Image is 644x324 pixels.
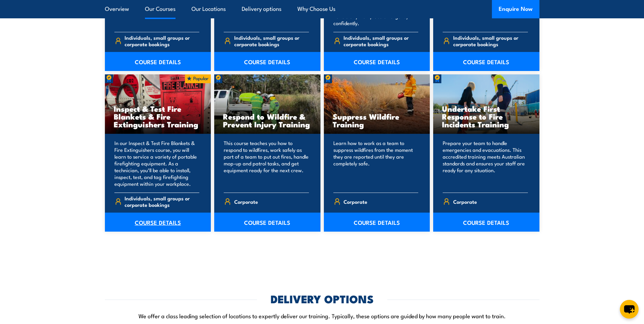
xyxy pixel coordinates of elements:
[442,105,531,128] h3: Undertake First Response to Fire Incidents Training
[453,196,477,207] span: Corporate
[214,213,320,232] a: COURSE DETAILS
[105,312,539,320] p: We offer a class leading selection of locations to expertly deliver our training. Typically, thes...
[125,195,199,208] span: Individuals, small groups or corporate bookings
[433,52,539,71] a: COURSE DETAILS
[433,213,539,232] a: COURSE DETAILS
[214,52,320,71] a: COURSE DETAILS
[271,294,374,303] h2: DELIVERY OPTIONS
[443,140,528,187] p: Prepare your team to handle emergencies and evacuations. This accredited training meets Australia...
[344,34,418,47] span: Individuals, small groups or corporate bookings
[324,213,430,232] a: COURSE DETAILS
[105,213,211,232] a: COURSE DETAILS
[324,52,430,71] a: COURSE DETAILS
[620,300,639,319] button: chat-button
[114,105,202,128] h3: Inspect & Test Fire Blankets & Fire Extinguishers Training
[234,196,258,207] span: Corporate
[453,34,528,47] span: Individuals, small groups or corporate bookings
[333,140,419,187] p: Learn how to work as a team to suppress wildfires from the moment they are reported until they ar...
[114,140,200,187] p: In our Inspect & Test Fire Blankets & Fire Extinguishers course, you will learn to service a vari...
[224,140,309,187] p: This course teaches you how to respond to wildfires, work safely as part of a team to put out fir...
[333,112,421,128] h3: Suppress Wildfire Training
[344,196,367,207] span: Corporate
[125,34,199,47] span: Individuals, small groups or corporate bookings
[223,112,312,128] h3: Respond to Wildfire & Prevent Injury Training
[234,34,309,47] span: Individuals, small groups or corporate bookings
[105,52,211,71] a: COURSE DETAILS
